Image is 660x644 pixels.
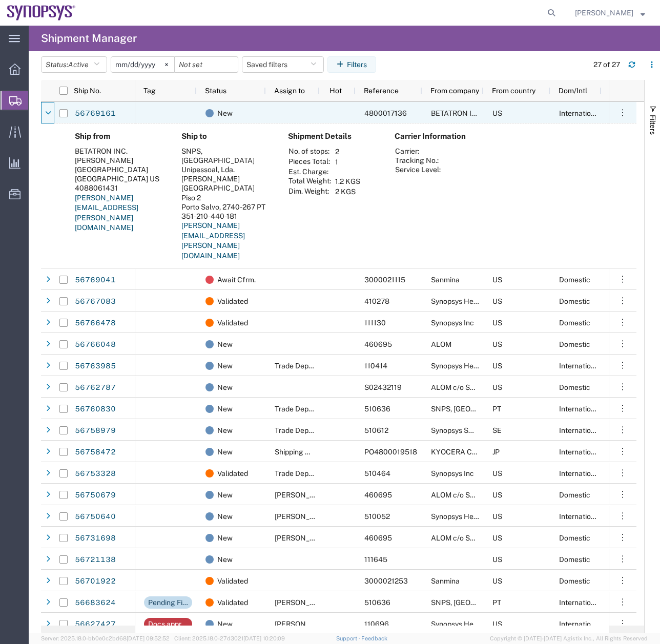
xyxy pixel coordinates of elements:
span: New [217,355,233,377]
span: New [217,527,233,549]
span: 111645 [364,555,387,564]
span: Synopsys Headquarters USSV [431,512,530,521]
span: Assign to [274,87,305,95]
span: ALOM [431,340,451,348]
span: US [492,276,502,284]
div: 351-210-440-181 [181,212,272,221]
a: 56769041 [74,272,116,288]
a: 56753328 [74,466,116,482]
span: ALOM c/o SYNOPSYS [431,383,503,391]
span: 110414 [364,362,387,370]
h4: Shipment Manager [41,26,137,51]
span: Sanmina [431,577,460,585]
span: US [492,555,502,564]
span: Domestic [559,297,590,305]
span: US [492,469,502,477]
h4: Ship from [75,132,165,141]
span: Validated [217,592,248,613]
span: Dom/Intl [559,87,587,95]
span: 110696 [364,620,389,628]
span: US [492,491,502,499]
div: 27 of 27 [593,59,620,70]
th: No. of stops: [288,147,332,157]
div: [GEOGRAPHIC_DATA] [181,183,272,193]
div: Pending Finance Approval [148,596,188,609]
span: 510636 [364,598,390,607]
span: Synopsys Inc [431,319,474,327]
a: 56762787 [74,380,116,396]
span: From company [430,87,479,95]
a: 56683624 [74,595,116,611]
a: 56760830 [74,401,116,418]
a: 56767083 [74,294,116,310]
a: 56627427 [74,616,116,633]
span: Await Cfrm. [217,269,256,290]
div: [GEOGRAPHIC_DATA] US [75,174,165,183]
span: KYOCERA CORPORATION [431,448,518,456]
span: Domestic [559,577,590,585]
span: 510464 [364,469,390,477]
span: Rachelle Varela [275,598,333,607]
th: Pieces Total: [288,157,332,167]
button: Status:Active [41,56,107,73]
span: Kris Ford [275,534,333,542]
th: Total Weight: [288,176,332,186]
span: Server: 2025.18.0-bb0e0c2bd68 [41,635,170,641]
span: US [492,383,502,391]
span: International [559,469,601,477]
span: From country [492,87,535,95]
span: 460695 [364,534,392,542]
h4: Carrier Information [395,132,477,141]
span: Kaelen O'Connor [275,620,333,628]
span: International [559,512,601,521]
a: 56758979 [74,423,116,439]
span: [DATE] 10:20:09 [243,635,285,641]
a: 56731698 [74,530,116,547]
div: 4088061431 [75,183,165,193]
span: International [559,405,601,413]
span: Shipping APAC [275,448,324,456]
span: Copyright © [DATE]-[DATE] Agistix Inc., All Rights Reserved [490,634,648,643]
span: Zach Anderson [575,7,633,18]
span: 410278 [364,297,389,305]
span: Validated [217,570,248,592]
a: Feedback [361,635,387,641]
span: International [559,598,601,607]
span: New [217,334,233,355]
span: US [492,512,502,521]
a: [PERSON_NAME][EMAIL_ADDRESS][PERSON_NAME][DOMAIN_NAME] [181,221,245,260]
th: Est. Charge: [288,167,332,176]
td: 1 [332,157,364,167]
span: SNPS, Portugal Unipessoal, Lda. [431,598,582,607]
input: Not set [175,57,238,72]
span: 510636 [364,405,390,413]
span: PT [492,598,501,607]
span: Trade Department [275,362,335,370]
div: Porto Salvo, 2740-267 PT [181,202,272,212]
a: 56750640 [74,509,116,525]
div: Piso 2 [181,193,272,202]
button: [PERSON_NAME] [574,7,646,19]
button: Saved filters [242,56,324,73]
span: SE [492,426,502,434]
th: Service Level: [395,165,441,174]
span: BETATRON INC. [431,109,484,117]
a: 56701922 [74,573,116,590]
div: BETATRON INC. [75,147,165,156]
a: 56769161 [74,106,116,122]
input: Not set [111,57,174,72]
span: Active [68,60,89,69]
span: Filters [649,115,657,135]
span: Synopsys Sweden AB [431,426,502,434]
span: International [559,620,601,628]
span: Validated [217,312,248,334]
div: Docs approval needed [148,618,188,630]
a: 56766478 [74,315,116,331]
span: Hot [329,87,342,95]
span: SNPS, Portugal Unipessoal, Lda. [431,405,582,413]
span: Kris Ford [275,512,333,521]
span: Domestic [559,491,590,499]
span: New [217,377,233,398]
span: Synopsys Inc [431,469,474,477]
span: 3000021115 [364,276,405,284]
